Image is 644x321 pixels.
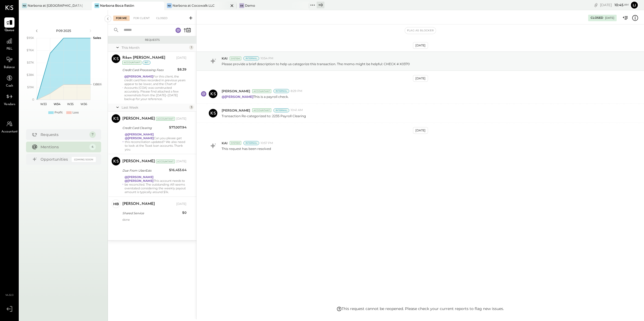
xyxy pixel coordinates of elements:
[176,202,186,206] div: [DATE]
[22,3,27,8] div: Na
[239,3,244,8] div: De
[252,89,271,93] div: Accountant
[169,167,186,173] div: $16,453.64
[0,91,19,107] a: Vendors
[4,65,15,70] span: Balance
[27,73,34,77] text: $38K
[593,2,599,8] div: copy link
[27,36,34,40] text: $95K
[93,36,101,40] text: Sales
[32,98,34,101] text: 0
[222,89,250,93] span: [PERSON_NAME]
[41,157,69,162] div: Opportunities
[4,102,15,107] span: Vendors
[243,141,259,145] div: Internal
[176,117,186,121] div: [DATE]
[6,84,13,88] span: Cash
[142,61,151,65] div: int
[0,54,19,70] a: Balance
[6,47,13,51] span: P&L
[41,28,86,33] div: P09 2025
[153,16,170,21] div: Closed
[413,42,428,49] div: [DATE]
[177,67,186,72] div: $8.39
[222,141,228,145] span: KAI
[122,168,167,173] div: Due From UberEats
[122,45,188,50] div: This Month
[27,48,34,52] text: $76K
[600,2,629,8] div: [DATE]
[122,218,186,222] div: done
[273,108,289,112] div: Internal
[156,117,175,121] div: Accountant
[222,56,228,61] span: KAI
[413,75,428,82] div: [DATE]
[67,102,74,106] text: W35
[125,179,153,183] strong: @[PERSON_NAME]
[5,28,14,33] span: Queue
[124,75,153,78] strong: @[PERSON_NAME]
[125,175,186,194] div: This account needs to be reconciled. The outstanding AR seems overstated considering the weekly p...
[291,108,303,112] span: 10:41 AM
[113,201,119,206] div: HB
[189,105,193,109] div: 3
[122,201,155,207] div: [PERSON_NAME]
[80,102,87,106] text: W36
[405,27,436,34] button: Flag as Blocker
[27,61,34,64] text: $57K
[252,108,271,112] div: Accountant
[176,56,186,60] div: [DATE]
[605,16,614,20] div: [DATE]
[125,132,186,151] div: Can you please get this reconciliation updated? We also need to look at the Toast loan accounts. ...
[1,130,18,134] span: Accountant
[113,16,130,21] div: For Me
[122,159,155,164] div: [PERSON_NAME]
[169,125,186,130] div: $77,007.94
[41,144,87,150] div: Mentions
[630,1,639,9] button: Li
[125,132,154,136] strong: @[PERSON_NAME]
[72,110,79,115] div: Loss
[111,38,194,42] div: Requests
[94,3,99,8] div: NB
[72,157,96,162] div: Coming Soon
[122,211,181,216] div: Shared Service
[0,73,19,88] a: Cash
[167,3,172,8] div: Na
[131,16,152,21] div: For Client
[317,2,324,8] div: + 0
[122,116,155,121] div: [PERSON_NAME]
[222,94,289,99] p: This is a payroll check.
[230,57,241,60] div: System
[122,61,141,65] div: Accountant
[413,127,428,134] div: [DATE]
[261,141,273,145] span: 10:57 PM
[0,119,19,134] a: Accountant
[230,141,241,145] div: System
[222,146,271,151] p: This request has been resolved
[243,56,259,60] div: Internal
[40,102,47,106] text: W33
[182,210,186,215] div: $0
[176,159,186,164] div: [DATE]
[156,160,175,163] div: Accountant
[291,89,302,93] span: 8:29 PM
[245,3,255,8] div: Demo
[222,62,410,66] p: Please provide a brief description to help us categorize this transaction. The memo might be help...
[93,82,101,86] text: Labor
[89,144,96,150] div: 4
[591,16,603,20] div: Closed
[273,89,289,93] div: Internal
[0,17,19,33] a: Queue
[28,3,84,8] div: Narbona at [GEOGRAPHIC_DATA] LLC
[222,108,250,113] span: [PERSON_NAME]
[53,102,60,106] text: W34
[261,56,273,61] span: 10:54 PM
[89,131,96,138] div: 7
[122,125,167,131] div: Credit Card Clearing
[41,132,87,137] div: Requests
[173,3,215,8] div: Narbona at Cocowalk LLC
[189,45,193,50] div: 1
[122,55,165,61] div: Riken [PERSON_NAME]
[54,110,63,115] div: Profit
